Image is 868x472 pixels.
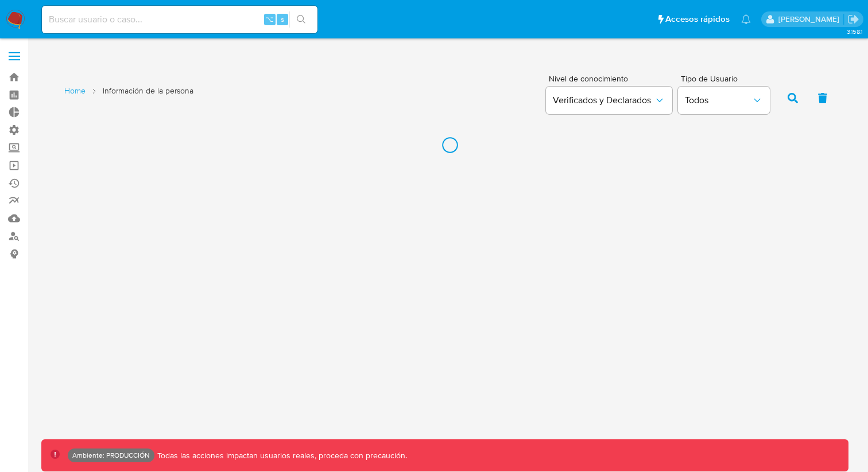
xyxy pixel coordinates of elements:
[64,85,86,96] a: Home
[281,14,284,25] span: s
[553,95,654,106] span: Verificados y Declarados
[681,75,773,83] span: Tipo de Usuario
[549,75,672,83] span: Nivel de conocimiento
[546,87,672,114] button: Verificados y Declarados
[847,13,859,25] a: Salir
[42,12,317,27] input: Buscar usuario o caso...
[741,14,751,24] a: Notificaciones
[72,453,150,458] p: Ambiente: PRODUCCIÓN
[685,95,751,106] span: Todos
[678,87,770,114] button: Todos
[778,14,843,25] p: rodrigo.moyano@mercadolibre.com
[265,14,274,25] span: ⌥
[665,13,730,25] span: Accesos rápidos
[154,450,407,461] p: Todas las acciones impactan usuarios reales, proceda con precaución.
[103,85,193,96] span: Información de la persona
[289,11,313,28] button: search-icon
[64,81,193,113] nav: List of pages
